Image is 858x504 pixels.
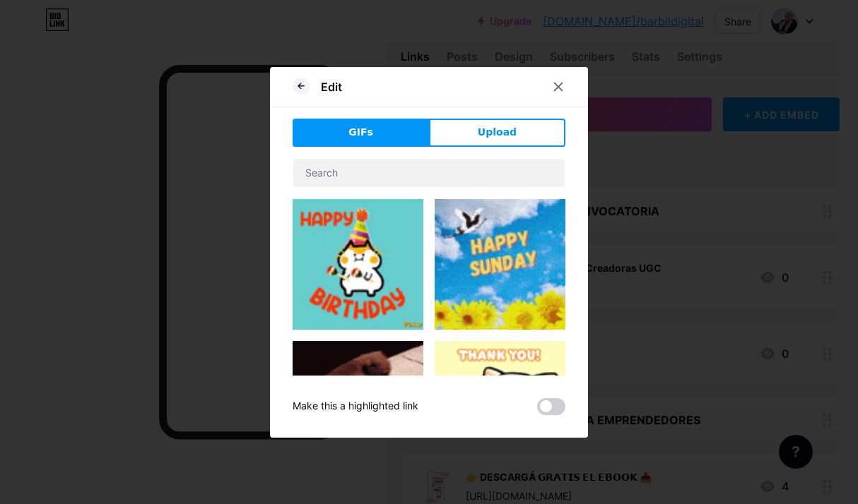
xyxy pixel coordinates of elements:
span: Upload [478,125,517,140]
input: Search [293,159,565,187]
img: Gihpy [435,199,565,330]
img: Gihpy [293,341,423,459]
div: Make this a highlighted link [293,398,418,415]
button: GIFs [293,119,429,147]
img: Gihpy [293,199,423,330]
span: GIFs [348,125,373,140]
div: Edit [321,78,342,95]
button: Upload [429,119,565,147]
img: Gihpy [435,341,565,472]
